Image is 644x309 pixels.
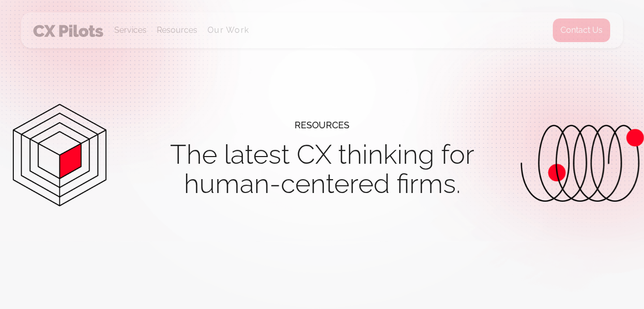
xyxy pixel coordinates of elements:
[89,140,555,198] h1: The latest CX thinking for human-centered firms.
[552,18,611,43] a: Contact Us
[157,13,197,48] div: Resources
[114,13,147,48] div: Services
[295,110,349,140] div: resources
[207,26,249,35] a: Our Work
[114,23,147,37] div: Services
[157,23,197,37] div: Resources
